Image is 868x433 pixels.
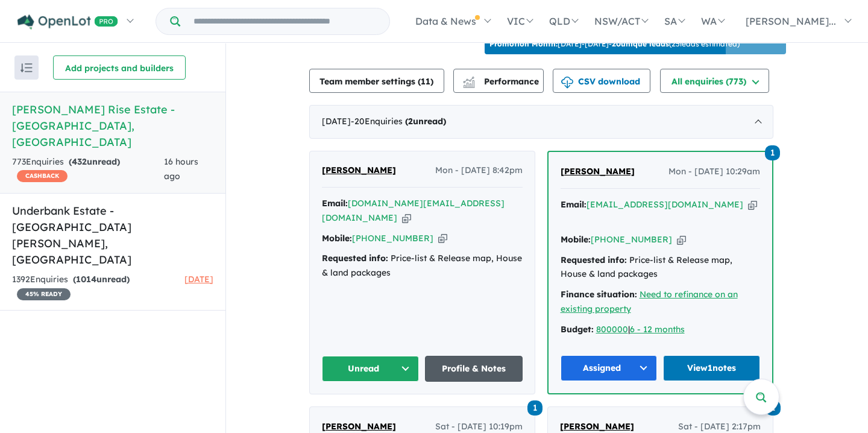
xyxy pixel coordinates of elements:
div: Price-list & Release map, House & land packages [561,253,760,282]
button: Copy [677,233,686,246]
a: [PHONE_NUMBER] [591,234,672,245]
strong: Mobile: [561,234,591,245]
button: Team member settings (11) [309,69,444,93]
strong: Email: [561,199,587,210]
span: 16 hours ago [164,156,198,182]
span: - 20 Enquir ies [351,116,446,127]
div: 773 Enquir ies [12,155,164,184]
span: [PERSON_NAME] [560,421,634,432]
button: Assigned [561,355,658,381]
b: 20 unique leads [612,39,669,48]
a: [PERSON_NAME] [561,165,635,179]
img: download icon [561,77,573,89]
a: Profile & Notes [425,356,523,382]
span: [PERSON_NAME] [561,166,635,177]
a: [PHONE_NUMBER] [352,233,433,244]
button: Performance [453,69,544,93]
strong: Requested info: [561,254,627,265]
div: [DATE] [309,105,773,139]
span: 1 [765,145,780,160]
span: 2 [408,116,413,127]
span: 1014 [76,274,96,285]
input: Try estate name, suburb, builder or developer [183,8,387,34]
span: 45 % READY [17,288,71,300]
a: Need to refinance on an existing property [561,289,738,314]
div: Price-list & Release map, House & land packages [322,251,523,280]
a: [PERSON_NAME] [322,163,396,178]
a: View1notes [663,355,760,381]
span: [PERSON_NAME] [322,165,396,175]
span: Performance [465,76,539,87]
span: Mon - [DATE] 8:42pm [435,163,523,178]
span: [PERSON_NAME] [322,421,396,432]
img: bar-chart.svg [463,80,475,88]
a: 1 [527,399,542,416]
button: Unread [322,356,420,382]
button: Add projects and builders [53,55,186,80]
p: [DATE] - [DATE] - ( 25 leads estimated) [489,39,740,49]
h5: Underbank Estate - [GEOGRAPHIC_DATA][PERSON_NAME] , [GEOGRAPHIC_DATA] [12,203,213,268]
a: 6 - 12 months [630,324,685,335]
span: [DATE] [184,274,213,285]
a: [DOMAIN_NAME][EMAIL_ADDRESS][DOMAIN_NAME] [322,198,505,223]
h5: [PERSON_NAME] Rise Estate - [GEOGRAPHIC_DATA] , [GEOGRAPHIC_DATA] [12,101,213,150]
b: Promotion Month: [489,39,558,48]
button: Copy [438,232,447,245]
span: 432 [72,156,87,167]
img: line-chart.svg [463,77,474,83]
button: Copy [748,198,757,211]
strong: Finance situation: [561,289,637,300]
div: | [561,323,760,337]
button: CSV download [553,69,650,93]
span: [PERSON_NAME]... [746,15,836,27]
strong: ( unread) [405,116,446,127]
a: [EMAIL_ADDRESS][DOMAIN_NAME] [587,199,743,210]
span: 1 [527,400,542,416]
button: All enquiries (773) [660,69,769,93]
strong: ( unread) [69,156,120,167]
strong: Mobile: [322,233,352,244]
span: Mon - [DATE] 10:29am [668,165,760,179]
strong: ( unread) [73,274,130,285]
div: 1392 Enquir ies [12,273,184,302]
span: 11 [421,76,430,87]
span: CASHBACK [17,170,68,182]
strong: Requested info: [322,253,388,264]
button: Copy [402,212,411,224]
img: Openlot PRO Logo White [17,14,118,30]
img: sort.svg [20,63,33,72]
strong: Budget: [561,324,594,335]
strong: Email: [322,198,348,209]
a: 800000 [596,324,628,335]
a: 1 [765,144,780,160]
